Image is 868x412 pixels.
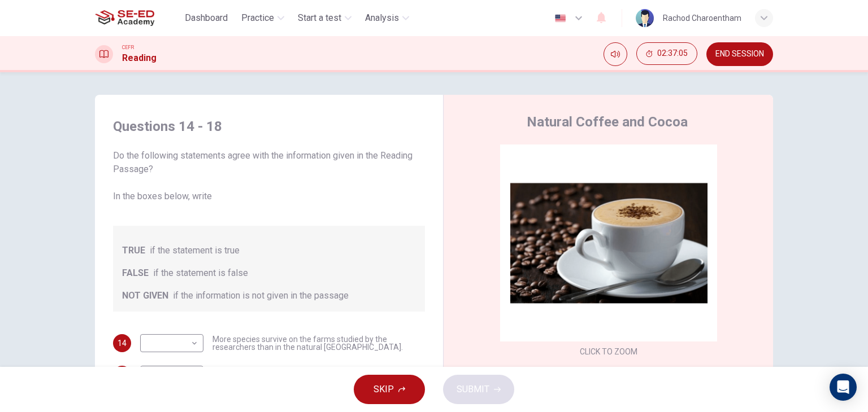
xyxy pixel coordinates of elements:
[113,117,425,135] h4: Questions 14 - 18
[636,42,697,65] button: 02:37:05
[180,8,232,28] button: Dashboard
[212,335,425,351] span: More species survive on the farms studied by the researchers than in the natural [GEOGRAPHIC_DATA].
[118,339,127,347] span: 14
[636,42,697,66] div: Hide
[830,374,857,401] div: Open Intercom Messenger
[663,11,741,25] div: Rachod Charoentham
[365,11,399,25] span: Analysis
[374,382,394,397] span: SKIP
[185,11,228,25] span: Dashboard
[122,51,157,65] h1: Reading
[354,375,425,404] button: SKIP
[122,43,134,51] span: CEFR
[604,42,627,66] div: Mute
[298,11,341,25] span: Start a test
[122,244,145,257] span: TRUE
[706,42,773,66] button: END SESSION
[150,244,240,257] span: if the statement is true
[95,7,154,29] img: SE-ED Academy logo
[553,14,567,23] img: en
[237,8,289,28] button: Practice
[293,8,356,28] button: Start a test
[715,50,764,59] span: END SESSION
[657,49,688,58] span: 02:37:05
[122,266,149,280] span: FALSE
[361,8,414,28] button: Analysis
[241,11,274,25] span: Practice
[95,7,180,29] a: SE-ED Academy logo
[636,9,654,27] img: Profile picture
[153,266,248,280] span: if the statement is false
[122,289,168,303] span: NOT GIVEN
[527,113,688,131] h4: Natural Coffee and Cocoa
[113,149,425,203] span: Do the following statements agree with the information given in the Reading Passage? In the boxes...
[173,289,349,303] span: if the information is not given in the passage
